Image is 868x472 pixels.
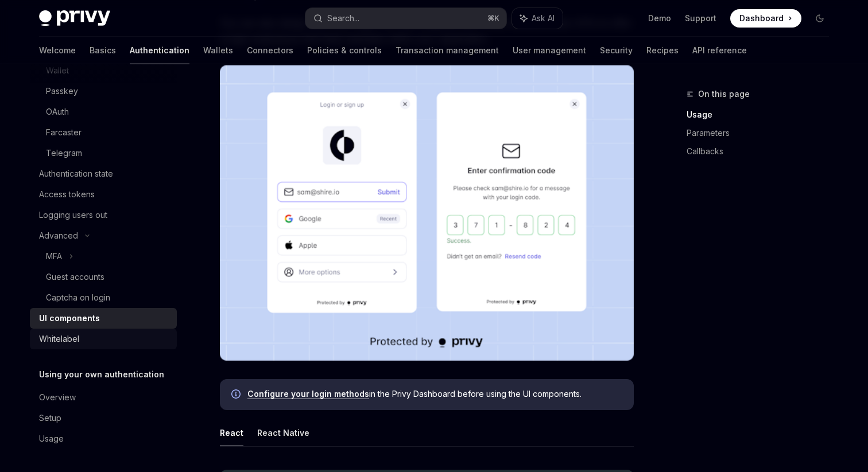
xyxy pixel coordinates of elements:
button: Ask AI [512,8,563,29]
button: Search...⌘K [305,8,506,29]
a: Access tokens [30,184,177,205]
a: Connectors [247,37,293,64]
span: Dashboard [739,13,784,24]
a: Wallets [203,37,233,64]
div: UI components [39,311,100,325]
a: Passkey [30,81,177,102]
span: Ask AI [532,13,555,24]
span: ⌘ K [487,14,499,23]
div: Overview [39,391,76,404]
a: API reference [692,37,747,64]
div: MFA [46,249,62,263]
img: dark logo [39,10,110,26]
div: Passkey [46,84,78,98]
a: Whitelabel [30,329,177,349]
img: images/Onboard.png [220,65,634,361]
a: Policies & controls [307,37,382,64]
svg: Info [231,389,243,401]
a: Authentication [130,37,189,64]
h5: Using your own authentication [39,368,164,381]
div: Usage [39,432,64,446]
div: Telegram [46,146,82,160]
a: Security [600,37,633,64]
a: Demo [648,13,671,24]
div: Advanced [39,229,78,243]
span: in the Privy Dashboard before using the UI components. [247,388,622,400]
a: Transaction management [396,37,499,64]
span: On this page [698,87,750,101]
a: Configure your login methods [247,389,369,399]
div: Authentication state [39,167,113,181]
a: Usage [30,428,177,449]
a: Support [685,13,716,24]
div: Guest accounts [46,270,104,284]
a: Guest accounts [30,267,177,287]
a: Logging users out [30,205,177,225]
a: User management [513,37,586,64]
div: Setup [39,411,61,425]
button: Toggle dark mode [811,9,829,28]
div: Farcaster [46,126,82,139]
button: React Native [257,419,309,446]
a: Dashboard [730,9,801,28]
div: Access tokens [39,188,95,201]
div: Captcha on login [46,291,110,305]
a: Welcome [39,37,76,64]
a: Usage [687,106,838,124]
a: Farcaster [30,122,177,143]
a: Setup [30,408,177,428]
a: Overview [30,387,177,408]
a: Parameters [687,124,838,142]
a: Callbacks [687,142,838,161]
a: Recipes [646,37,679,64]
div: Search... [327,11,359,25]
a: OAuth [30,102,177,122]
div: OAuth [46,105,69,119]
a: Basics [90,37,116,64]
div: Logging users out [39,208,107,222]
a: UI components [30,308,177,329]
a: Captcha on login [30,287,177,308]
a: Telegram [30,143,177,163]
button: React [220,419,243,446]
div: Whitelabel [39,332,79,346]
a: Authentication state [30,163,177,184]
